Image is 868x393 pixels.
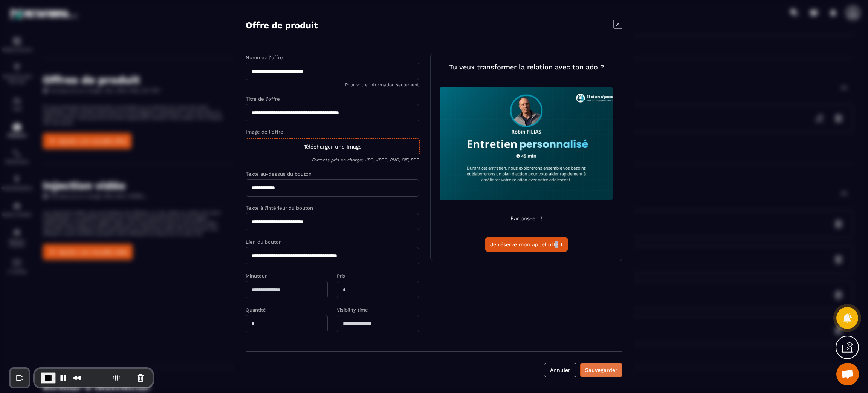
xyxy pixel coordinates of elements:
[246,138,420,155] div: Télécharger une image
[246,82,419,88] p: Pour votre information seulement
[510,215,542,221] p: Parlons-en !
[246,307,266,313] label: Quantité
[585,366,617,374] div: Sauvegarder
[246,205,313,211] label: Texte à l'intérieur du bouton
[246,55,283,60] label: Nommez l'offre
[246,157,419,163] p: Formats pris en charge: JPG, JPEG, PNG, GIF, PDF
[337,307,368,313] label: Visibility time
[246,239,282,245] label: Lien du bouton
[246,20,318,31] p: Offre de produit
[246,273,267,279] label: Minuteur
[449,63,604,71] p: Tu veux transformer la relation avec ton ado ?
[836,363,859,385] div: Ouvrir le chat
[544,363,576,377] button: Annuler
[246,96,280,102] label: Titre de l'offre
[246,129,283,135] label: Image de l'offre
[246,171,312,177] label: Texte au-dessus du bouton
[580,363,622,377] button: Sauvegarder
[337,273,345,279] label: Prix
